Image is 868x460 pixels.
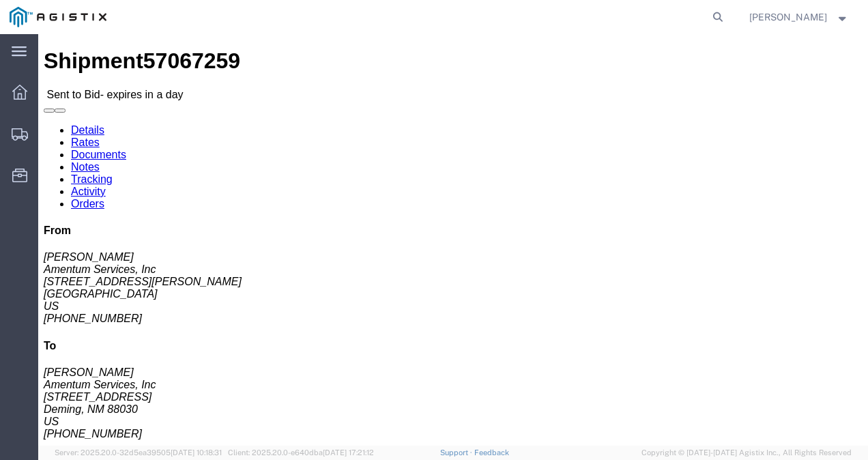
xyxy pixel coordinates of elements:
span: Server: 2025.20.0-32d5ea39505 [55,448,222,457]
span: Client: 2025.20.0-e640dba [228,448,374,457]
a: Feedback [474,448,509,457]
button: [PERSON_NAME] [749,9,850,25]
a: Support [440,448,474,457]
span: [DATE] 10:18:31 [171,448,222,457]
iframe: FS Legacy Container [38,34,868,446]
span: [DATE] 17:21:12 [323,448,374,457]
span: Margeaux Komornik [749,10,827,25]
span: Copyright © [DATE]-[DATE] Agistix Inc., All Rights Reserved [641,447,852,459]
img: logo [10,7,106,27]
